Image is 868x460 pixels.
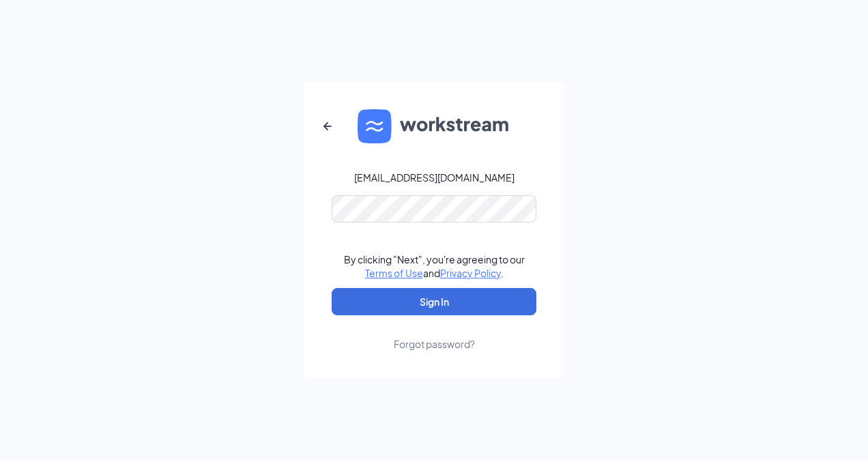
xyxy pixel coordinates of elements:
div: By clicking "Next", you're agreeing to our and . [344,253,525,280]
div: [EMAIL_ADDRESS][DOMAIN_NAME] [354,171,515,184]
svg: ArrowLeftNew [319,118,336,134]
img: WS logo and Workstream text [358,109,510,143]
button: Sign In [332,288,536,315]
a: Terms of Use [365,267,423,279]
div: Forgot password? [394,337,475,351]
button: ArrowLeftNew [311,110,344,143]
a: Forgot password? [394,315,475,351]
a: Privacy Policy [440,267,501,279]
